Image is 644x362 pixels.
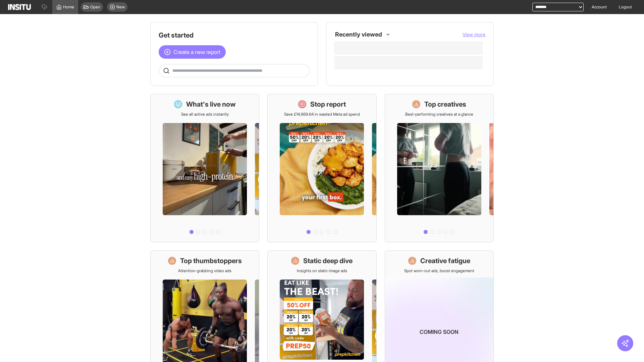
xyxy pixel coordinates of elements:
[150,94,259,242] a: What's live nowSee all active ads instantly
[267,94,376,242] a: Stop reportSave £14,669.64 in wasted Meta ad spend
[159,45,226,59] button: Create a new report
[405,112,473,117] p: Best-performing creatives at a glance
[178,268,231,274] p: Attention-grabbing video ads
[463,32,485,37] span: View more
[180,256,242,265] h1: Top thumbstoppers
[173,48,220,56] span: Create a new report
[297,268,347,274] p: Insights on static image ads
[284,112,360,117] p: Save £14,669.64 in wasted Meta ad spend
[310,100,346,109] h1: Stop report
[116,4,125,10] span: New
[8,4,31,10] img: Logo
[186,100,236,109] h1: What's live now
[303,256,353,265] h1: Static deep dive
[385,94,494,242] a: Top creativesBest-performing creatives at a glance
[424,100,466,109] h1: Top creatives
[159,31,310,40] h1: Get started
[63,4,74,10] span: Home
[181,112,229,117] p: See all active ads instantly
[463,31,485,38] button: View more
[90,4,100,10] span: Open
